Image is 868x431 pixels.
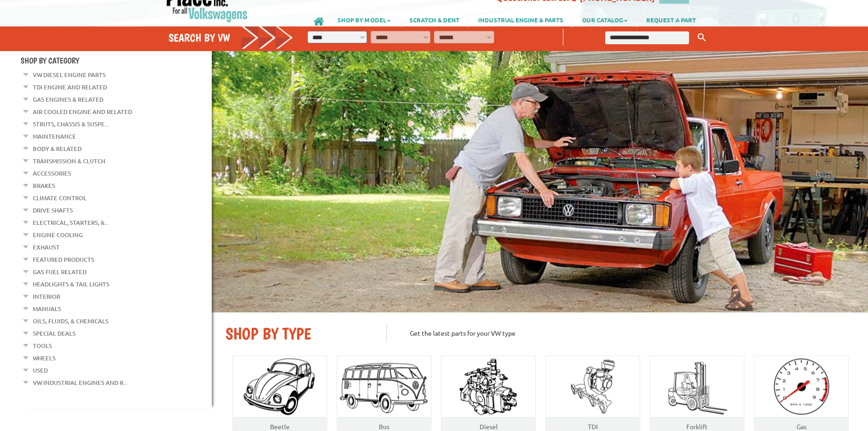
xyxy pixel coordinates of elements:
a: Exhaust [33,241,60,253]
img: Diesel [455,356,521,417]
img: Gas [765,356,838,417]
a: Transmission & Clutch [33,155,105,167]
a: Electrical, Starters, &... [33,217,109,228]
img: Beatle [234,356,326,417]
a: REQUEST A PART [637,12,705,27]
a: Struts, Chassis & Suspe... [33,118,109,130]
a: TDI [588,422,598,431]
a: SCRATCH & DENT [400,12,469,27]
a: Body & Related [33,143,82,155]
h4: Shop By Category [20,56,212,65]
a: Special Deals [33,327,76,339]
a: Engine Cooling [33,229,83,241]
a: TDI Engine and Related [33,81,107,93]
a: Maintenance [33,130,76,142]
a: Featured Products [33,254,94,265]
a: Gas Engines & Related [33,93,103,105]
a: Gas Fuel Related [33,266,87,278]
a: Manuals [33,303,61,315]
button: Keyword Search [695,30,709,45]
a: Forklift [686,422,708,431]
a: SHOP BY MODEL [328,12,400,27]
a: Used [33,364,48,376]
a: Drive Shafts [33,204,73,216]
a: Headlights & Tail Lights [33,278,109,290]
a: Air Cooled Engine and Related [33,106,132,118]
img: Bus [337,359,431,415]
a: Gas [797,422,807,431]
a: Accessories [33,167,71,179]
p: Get the latest parts for your VW type [386,324,854,342]
img: Forklift [665,356,729,417]
a: Wheels [33,352,56,364]
a: VW Diesel Engine Parts [33,69,106,81]
a: Brakes [33,180,55,192]
a: Climate Control [33,192,87,204]
h4: Search by VW [168,31,293,44]
a: Bus [379,422,389,431]
a: Beetle [270,422,290,431]
a: INDUSTRIAL ENGINE & PARTS [469,12,572,27]
a: OUR CATALOG [573,12,637,27]
a: VW Industrial Engines and R... [33,377,128,389]
a: Tools [33,340,52,352]
img: TDI [563,356,623,417]
h2: SHOP BY TYPE [225,324,373,343]
a: Oils, Fluids, & Chemicals [33,315,108,327]
img: First slide [900x500] [212,51,868,312]
a: Interior [33,291,60,302]
a: Diesel [480,422,498,431]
